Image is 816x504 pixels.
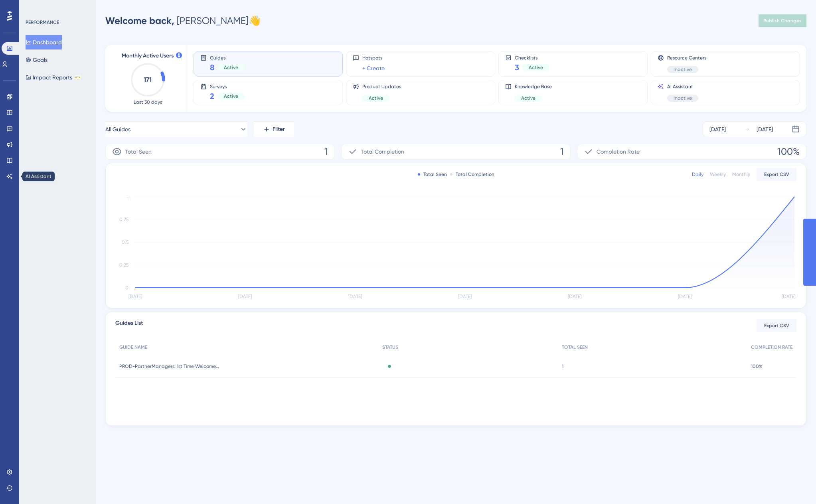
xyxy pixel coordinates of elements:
span: Active [369,95,383,101]
span: Active [521,95,535,101]
span: Surveys [210,83,245,89]
button: Filter [254,121,294,137]
tspan: [DATE] [568,294,581,299]
span: Knowledge Base [515,83,552,90]
span: 1 [562,363,563,370]
tspan: 0 [125,285,128,291]
div: Total Completion [450,171,494,178]
span: GUIDE NAME [119,344,147,350]
tspan: [DATE] [458,294,472,299]
span: Guides [210,55,245,60]
div: BETA [74,75,81,79]
span: Guides List [115,318,143,333]
div: [PERSON_NAME] 👋 [105,14,261,27]
span: PROD-PartnerManagers: 1st Time Welcome Modal [119,363,219,370]
tspan: [DATE] [238,294,252,299]
span: COMPLETION RATE [751,344,792,350]
span: Filter [273,125,285,134]
span: Export CSV [764,322,789,329]
span: Total Completion [361,147,404,156]
span: 8 [210,62,214,73]
button: Export CSV [757,319,796,332]
button: Dashboard [26,35,62,49]
span: Publish Changes [763,18,802,24]
span: 1 [560,145,564,158]
span: All Guides [105,125,130,134]
span: Hotspots [362,55,385,61]
tspan: 0.5 [122,239,128,245]
div: Total Seen [418,171,447,178]
span: 3 [515,62,519,73]
span: Resource Centers [667,55,706,61]
div: PERFORMANCE [26,19,59,26]
tspan: [DATE] [348,294,362,299]
span: STATUS [382,344,398,350]
text: 171 [144,76,152,83]
tspan: [DATE] [678,294,692,299]
span: 100% [751,363,763,370]
a: + Create [362,63,385,73]
tspan: [DATE] [782,294,795,299]
tspan: 1 [127,196,128,202]
span: Total Seen [125,147,152,156]
span: Inactive [674,95,692,101]
div: [DATE] [709,125,726,134]
span: Monthly Active Users [122,51,174,61]
span: Active [224,64,238,71]
span: 100% [777,145,800,158]
span: TOTAL SEEN [562,344,588,350]
tspan: 0.75 [119,217,128,222]
span: Export CSV [764,171,789,178]
span: AI Assistant [667,83,698,90]
button: Export CSV [757,168,796,181]
span: Welcome back, [105,15,174,26]
span: 2 [210,91,214,102]
span: 1 [324,145,328,158]
div: Weekly [710,171,726,178]
div: [DATE] [757,125,773,134]
button: All Guides [105,121,247,137]
div: Daily [692,171,703,178]
tspan: 0.25 [119,262,128,268]
span: Active [529,64,543,71]
button: Impact ReportsBETA [26,70,81,85]
span: Inactive [674,66,692,73]
span: Active [224,93,238,99]
div: Monthly [732,171,750,178]
span: Last 30 days [134,99,162,105]
span: Product Updates [362,83,401,90]
span: Checklists [515,55,549,60]
span: Completion Rate [597,147,640,156]
tspan: [DATE] [128,294,142,299]
button: Goals [26,53,47,67]
button: Publish Changes [759,14,806,27]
